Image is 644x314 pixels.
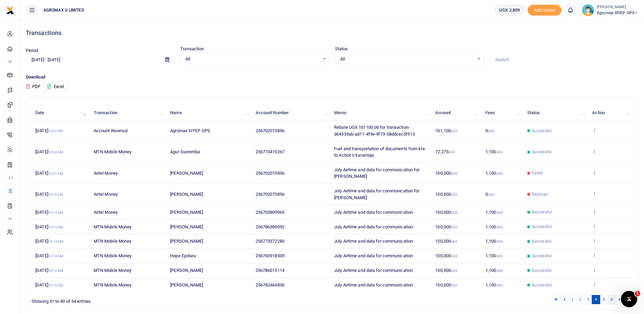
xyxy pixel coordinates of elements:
span: 256786015114 [256,268,284,273]
span: 100,000 [435,210,457,215]
span: Account Reversal [94,128,128,133]
span: 256702073856 [256,192,284,197]
span: 0 [485,192,494,197]
span: UGX 2,859 [499,7,520,14]
img: profile-user [582,4,594,16]
span: Successful [532,238,552,244]
small: UGX [451,254,457,258]
span: 1,100 [485,282,503,287]
span: [PERSON_NAME] [170,171,203,176]
small: 10:15 AM [48,225,63,229]
span: All [340,56,474,63]
span: [DATE] [35,224,63,229]
small: UGX [496,254,503,258]
small: 10:14 AM [48,254,63,258]
span: [PERSON_NAME] [170,268,203,273]
span: [DATE] [35,192,63,197]
th: Transaction: activate to sort column ascending [90,106,166,120]
span: Successful [532,224,552,230]
small: UGX [496,172,503,175]
span: MTN Mobile Money [94,268,132,273]
span: [DATE] [35,253,63,258]
span: Airtel Money [94,210,118,215]
small: UGX [451,269,457,273]
span: 100,000 [435,171,457,176]
span: [PERSON_NAME] [170,192,203,197]
span: 1,100 [485,210,503,215]
a: 5 [600,295,608,304]
span: July Airtime and data for communication [334,253,413,258]
small: 10:24 AM [48,150,63,154]
small: UGX [496,240,503,243]
small: UGX [451,172,457,175]
span: Successful [532,149,552,155]
th: Date: activate to sort column descending [32,106,90,120]
span: [PERSON_NAME] [170,282,203,287]
span: Hope Eyotaru [170,253,196,258]
a: 2 [576,295,584,304]
iframe: Intercom live chat [621,291,637,307]
span: Successful [532,282,552,288]
small: 10:15 AM [48,211,63,214]
span: [DATE] [35,282,63,287]
span: 1,100 [485,171,503,176]
span: 256773410267 [256,149,284,154]
a: UGX 2,859 [494,4,525,16]
span: [DATE] [35,128,63,133]
span: 100,000 [435,192,457,197]
span: Successful [532,267,552,274]
span: Failed [532,170,543,176]
small: UGX [488,129,494,133]
span: [PERSON_NAME] [170,239,203,244]
span: Successful [532,253,552,259]
span: July Airtime and data for communication for [PERSON_NAME] [334,188,419,200]
span: July Airtime and data for communication [334,268,413,273]
small: UGX [496,225,503,229]
span: 256786389092 [256,224,284,229]
span: Agromax SIYEP OPS [597,10,639,16]
input: Search [490,54,639,66]
span: 1,100 [485,224,503,229]
a: 4 [592,295,600,304]
span: [DATE] [35,268,63,273]
span: All [185,56,319,63]
span: 256773372280 [256,239,284,244]
li: Ac [5,172,15,183]
span: July Airtime and data for communication [334,282,413,287]
th: Account Number: activate to sort column ascending [252,106,330,120]
a: logo-small logo-large logo-large [6,7,14,13]
span: MTN Mobile Money [94,282,132,287]
h4: Transactions [26,29,639,37]
span: 100,000 [435,253,457,258]
a: profile-user [PERSON_NAME] Agromax SIYEP OPS [582,4,639,16]
th: Amount: activate to sort column ascending [431,106,482,120]
span: MTN Mobile Money [94,149,132,154]
span: 100,000 [435,268,457,273]
span: AGROMAX U LIMITED [41,7,87,13]
small: 12:07 PM [48,129,63,133]
span: 1,100 [485,239,503,244]
small: 10:12 AM [48,269,63,273]
a: 1 [568,295,576,304]
span: [DATE] [35,171,63,176]
li: M [5,213,15,224]
th: Fees: activate to sort column ascending [482,106,523,120]
small: UGX [448,150,455,154]
span: [PERSON_NAME] [170,224,203,229]
span: 1,100 [485,149,503,154]
button: Excel [42,81,70,92]
input: select period [26,54,160,66]
span: 1,100 [485,253,503,258]
span: Successful [532,128,552,134]
li: M [5,56,15,67]
span: [PERSON_NAME] [170,210,203,215]
span: July Airtime and data for communication [334,224,413,229]
small: UGX [451,211,457,214]
span: Agur Sseremba [170,149,200,154]
span: Airtel Money [94,171,118,176]
small: UGX [496,211,503,214]
span: 256702073856 [256,171,284,176]
span: [DATE] [35,149,63,154]
span: 256760918509 [256,253,284,258]
span: 256782464836 [256,282,284,287]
